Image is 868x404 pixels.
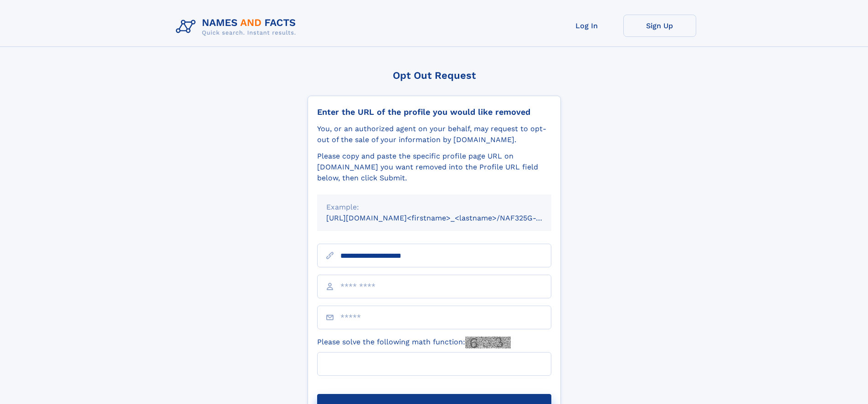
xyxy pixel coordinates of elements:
div: You, or an authorized agent on your behalf, may request to opt-out of the sale of your informatio... [317,123,551,145]
div: Example: [326,202,542,213]
a: Sign Up [623,15,696,37]
img: Logo Names and Facts [172,15,303,39]
div: Opt Out Request [308,70,561,81]
label: Please solve the following math function: [317,337,511,348]
div: Enter the URL of the profile you would like removed [317,107,551,117]
small: [URL][DOMAIN_NAME]<firstname>_<lastname>/NAF325G-xxxxxxxx [326,214,569,222]
a: Log In [550,15,623,37]
div: Please copy and paste the specific profile page URL on [DOMAIN_NAME] you want removed into the Pr... [317,151,551,184]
